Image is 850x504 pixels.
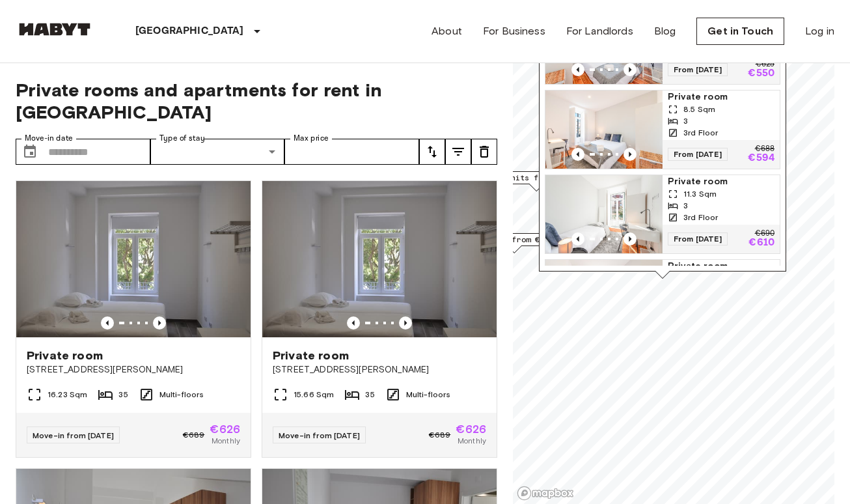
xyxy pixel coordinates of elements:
[471,139,497,165] button: tune
[16,79,497,123] span: Private rooms and apartments for rent in [GEOGRAPHIC_DATA]
[101,316,114,329] button: Previous image
[683,127,718,139] span: 3rd Floor
[624,232,637,245] button: Previous image
[273,348,349,363] span: Private room
[748,238,775,248] p: €610
[16,181,251,337] img: Marketing picture of unit PT-17-010-001-08H
[545,259,780,339] a: Marketing picture of unit PT-17-007-002-01HPrevious imagePrevious imagePrivate room8.5 Sqm3Ground...
[432,23,462,39] a: About
[668,260,775,273] span: Private room
[153,316,166,329] button: Previous image
[159,133,205,144] label: Type of stay
[25,133,73,144] label: Move-in date
[406,389,451,400] span: Multi-floors
[210,423,240,435] span: €626
[135,23,244,39] p: [GEOGRAPHIC_DATA]
[545,91,663,169] img: Marketing picture of unit PT-17-007-007-01H
[755,230,775,238] p: €690
[483,23,545,39] a: For Business
[294,389,334,400] span: 15.66 Sqm
[474,234,554,245] span: 1 units from €665
[458,435,486,447] span: Monthly
[545,175,780,254] a: Marketing picture of unit PT-17-007-007-03HPrevious imagePrevious imagePrivate room11.3 Sqm33rd F...
[445,139,471,165] button: tune
[347,316,360,329] button: Previous image
[469,233,560,253] div: Map marker
[159,389,204,400] span: Multi-floors
[683,104,715,115] span: 8.5 Sqm
[545,260,663,338] img: Marketing picture of unit PT-17-007-002-01H
[624,63,637,76] button: Previous image
[545,175,663,253] img: Marketing picture of unit PT-17-007-007-03H
[456,423,486,435] span: €626
[16,23,94,36] img: Habyt
[262,181,497,337] img: Marketing picture of unit PT-17-010-001-33H
[805,23,834,39] a: Log in
[683,188,717,200] span: 11.3 Sqm
[654,23,676,39] a: Blog
[118,389,128,400] span: 35
[755,145,775,153] p: €688
[294,133,329,144] label: Max price
[668,91,775,104] span: Private room
[756,61,775,68] p: €625
[183,429,205,441] span: €689
[48,389,87,400] span: 16.23 Sqm
[497,172,576,184] span: 2 units from €615
[399,316,412,329] button: Previous image
[571,148,584,161] button: Previous image
[279,430,360,440] span: Move-in from [DATE]
[748,153,775,163] p: €594
[566,23,633,39] a: For Landlords
[545,90,780,169] a: Marketing picture of unit PT-17-007-007-01HPrevious imagePrevious imagePrivate room8.5 Sqm33rd Fl...
[696,18,784,45] a: Get in Touch
[571,63,584,76] button: Previous image
[683,212,718,223] span: 3rd Floor
[27,363,240,376] span: [STREET_ADDRESS][PERSON_NAME]
[668,148,728,161] span: From [DATE]
[517,486,574,501] a: Mapbox logo
[273,363,486,376] span: [STREET_ADDRESS][PERSON_NAME]
[668,232,728,245] span: From [DATE]
[419,139,445,165] button: tune
[33,430,114,440] span: Move-in from [DATE]
[683,115,688,127] span: 3
[668,175,775,188] span: Private room
[748,68,775,79] p: €550
[491,171,582,191] div: Map marker
[262,180,497,458] a: Marketing picture of unit PT-17-010-001-33HPrevious imagePrevious imagePrivate room[STREET_ADDRES...
[429,429,451,441] span: €689
[365,389,374,400] span: 35
[571,232,584,245] button: Previous image
[16,180,251,458] a: Marketing picture of unit PT-17-010-001-08HPrevious imagePrevious imagePrivate room[STREET_ADDRES...
[17,139,43,165] button: Choose date
[624,148,637,161] button: Previous image
[27,348,103,363] span: Private room
[683,200,688,212] span: 3
[212,435,240,447] span: Monthly
[668,63,728,76] span: From [DATE]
